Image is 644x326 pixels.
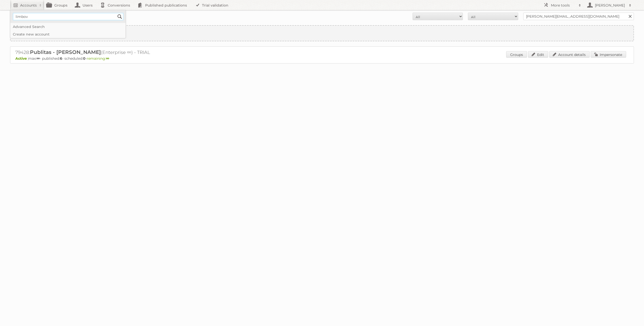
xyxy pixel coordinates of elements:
span: Active [15,56,28,61]
span: remaining: [87,56,109,61]
h2: Accounts [20,3,37,8]
a: Advanced Search [10,23,126,30]
a: Groups [506,51,527,58]
p: max: - published: - scheduled: - [15,56,629,61]
a: Create new account [11,26,633,41]
a: Create new account [10,30,126,38]
strong: ∞ [36,56,40,61]
span: Publitas - [PERSON_NAME] [30,49,101,55]
a: Account details [549,51,590,58]
h2: 79428: (Enterprise ∞) - TRIAL [15,49,191,56]
strong: 6 [60,56,62,61]
a: Impersonate [591,51,626,58]
input: Search [116,13,124,20]
strong: ∞ [106,56,109,61]
a: Edit [528,51,548,58]
h2: More tools [551,3,576,8]
strong: 0 [83,56,86,61]
h2: [PERSON_NAME] [594,3,626,8]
